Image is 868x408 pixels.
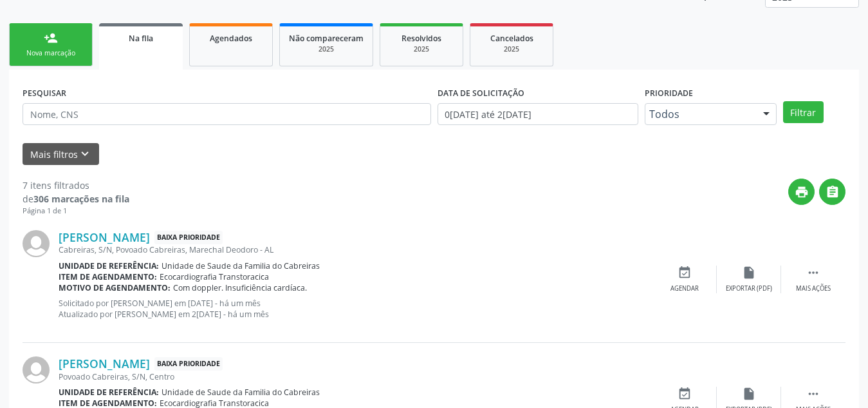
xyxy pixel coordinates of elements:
span: Agendados [210,33,252,44]
i:  [826,185,840,199]
span: Unidade de Saude da Familia do Cabreiras [162,387,320,398]
span: Unidade de Saude da Familia do Cabreiras [162,260,320,271]
button: print [788,179,815,205]
label: Prioridade [645,83,693,103]
label: PESQUISAR [23,83,66,103]
span: Na fila [129,33,153,44]
button:  [819,179,845,205]
div: Página 1 de 1 [23,206,129,217]
p: Solicitado por [PERSON_NAME] em [DATE] - há um mês Atualizado por [PERSON_NAME] em 2[DATE] - há u... [59,298,652,320]
i: print [795,185,809,199]
img: img [23,230,50,257]
a: [PERSON_NAME] [59,356,150,371]
i:  [806,387,820,401]
button: Mais filtroskeyboard_arrow_down [23,143,99,166]
i: event_available [678,387,692,401]
div: person_add [44,31,58,45]
div: Exportar (PDF) [726,284,772,293]
div: 2025 [389,44,454,54]
input: Selecione um intervalo [438,103,638,125]
label: DATA DE SOLICITAÇÃO [438,83,524,103]
i: insert_drive_file [742,266,756,280]
span: Ecocardiografia Transtoracica [160,271,269,282]
span: Baixa Prioridade [154,231,223,244]
input: Nome, CNS [23,103,431,125]
div: de [23,192,129,206]
b: Item de agendamento: [59,271,157,282]
div: Cabreiras, S/N, Povoado Cabreiras, Marechal Deodoro - AL [59,244,652,255]
div: Agendar [670,284,699,293]
span: Com doppler. Insuficiência cardíaca. [173,282,307,293]
div: Povoado Cabreiras, S/N, Centro [59,371,652,382]
a: [PERSON_NAME] [59,230,150,244]
span: Resolvidos [402,33,441,44]
div: 2025 [479,44,544,54]
span: Baixa Prioridade [154,357,223,371]
span: Todos [649,108,750,121]
b: Motivo de agendamento: [59,282,171,293]
div: Mais ações [796,284,831,293]
i: event_available [678,266,692,280]
span: Cancelados [490,33,533,44]
b: Unidade de referência: [59,260,159,271]
i: insert_drive_file [742,387,756,401]
div: 7 itens filtrados [23,179,129,192]
i:  [806,266,820,280]
span: Não compareceram [289,33,364,44]
b: Unidade de referência: [59,387,159,398]
button: Filtrar [783,101,824,123]
strong: 306 marcações na fila [33,193,129,205]
i: keyboard_arrow_down [78,147,92,161]
div: Nova marcação [19,48,83,58]
div: 2025 [289,44,364,54]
